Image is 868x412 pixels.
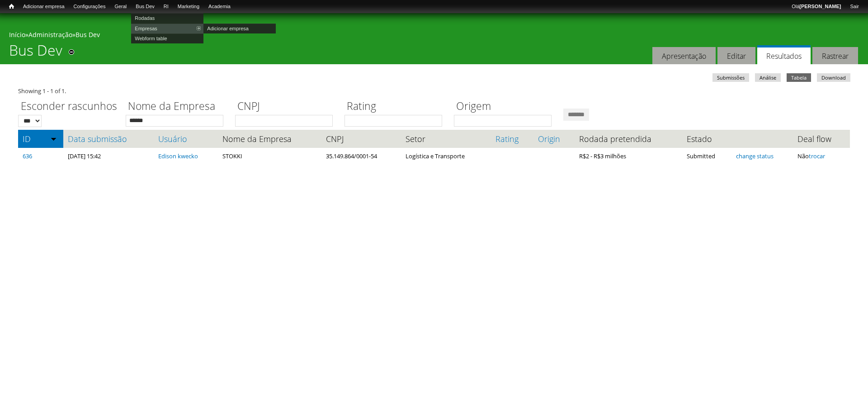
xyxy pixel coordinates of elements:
[131,2,159,11] a: Bus Dev
[5,2,19,11] a: Início
[69,2,110,11] a: Configurações
[454,99,557,115] label: Origem
[51,136,57,142] img: ordem crescente
[799,4,841,9] strong: [PERSON_NAME]
[9,42,62,64] h1: Bus Dev
[235,99,339,115] label: CNPJ
[173,2,204,11] a: Marketing
[652,47,716,65] a: Apresentação
[75,30,100,39] a: Bus Dev
[812,47,858,65] a: Rastrear
[575,130,682,148] th: Rodada pretendida
[158,152,198,160] a: Edison kwecko
[682,148,732,164] td: Submitted
[321,148,401,164] td: 35.149.864/0001-54
[845,2,863,11] a: Sair
[793,130,850,148] th: Deal flow
[717,47,755,65] a: Editar
[757,45,811,65] a: Resultados
[9,30,859,42] div: » »
[809,152,825,160] a: trocar
[538,134,570,143] a: Origin
[817,73,850,82] a: Download
[787,73,811,82] a: Tabela
[401,148,491,164] td: Logística e Transporte
[19,2,69,11] a: Adicionar empresa
[682,130,732,148] th: Estado
[787,2,845,11] a: Olá[PERSON_NAME]
[712,73,749,82] a: Submissões
[23,134,59,143] a: ID
[575,148,682,164] td: R$2 - R$3 milhões
[158,134,214,143] a: Usuário
[23,152,32,160] a: 636
[321,130,401,148] th: CNPJ
[344,99,448,115] label: Rating
[793,148,850,164] td: Não
[68,134,149,143] a: Data submissão
[204,2,235,11] a: Academia
[126,99,229,115] label: Nome da Empresa
[736,152,774,160] a: change status
[401,130,491,148] th: Setor
[28,30,72,39] a: Administração
[9,30,25,39] a: Início
[495,134,529,143] a: Rating
[159,2,173,11] a: RI
[110,2,131,11] a: Geral
[18,86,850,95] div: Showing 1 - 1 of 1.
[755,73,781,82] a: Análise
[218,130,321,148] th: Nome da Empresa
[63,148,153,164] td: [DATE] 15:42
[218,148,321,164] td: STOKKI
[9,3,14,9] span: Início
[18,99,120,115] label: Esconder rascunhos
